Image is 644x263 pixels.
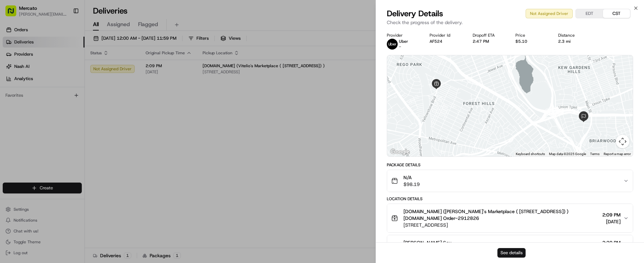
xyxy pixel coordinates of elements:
a: Terms [590,152,600,156]
span: Knowledge Base [14,71,52,78]
input: Clear [18,17,112,24]
img: uber-new-logo.jpeg [387,39,398,50]
span: [STREET_ADDRESS] [403,222,600,228]
img: Google [389,148,411,156]
span: Pylon [68,88,82,93]
div: Provider Id [430,33,461,38]
span: [PERSON_NAME] Sou [403,239,452,246]
div: $5.10 [515,39,547,44]
span: API Documentation [64,71,109,78]
span: Uber [399,39,408,44]
span: [DOMAIN_NAME] ([PERSON_NAME]'s Marketplace ( [STREET_ADDRESS]) ) [DOMAIN_NAME] Order-2912826 [403,208,600,222]
button: [DOMAIN_NAME] ([PERSON_NAME]'s Marketplace ( [STREET_ADDRESS]) ) [DOMAIN_NAME] Order-2912826[STRE... [387,204,633,232]
button: See details [497,248,526,258]
button: Map camera controls [616,135,629,148]
p: Check the progress of the delivery. [387,19,633,26]
div: Package Details [387,162,633,168]
span: [DATE] [602,218,621,225]
button: Start new chat [115,40,124,48]
div: Provider [387,33,419,38]
div: 2:47 PM [473,39,505,44]
button: Keyboard shortcuts [516,152,545,156]
div: 📗 [7,72,12,77]
span: - [399,44,401,50]
span: $98.19 [403,181,420,188]
div: 2.3 mi [558,39,590,44]
button: CST [603,9,630,18]
button: AF524 [430,39,442,44]
span: Delivery Details [387,8,443,19]
button: N/A$98.19 [387,170,633,192]
button: EDT [576,9,603,18]
div: 💻 [57,72,63,77]
div: Dropoff ETA [473,33,505,38]
span: 2:09 PM [602,211,621,218]
div: Location Details [387,196,633,202]
button: [PERSON_NAME] Sou3:20 PM [387,235,633,257]
a: Powered byPylon [48,88,82,93]
div: Distance [558,33,590,38]
span: 3:20 PM [602,239,621,246]
a: Open this area in Google Maps (opens a new window) [389,148,411,156]
div: We're available if you need us! [23,44,86,50]
a: 💻API Documentation [55,69,112,81]
span: N/A [403,174,420,181]
a: Report a map error [604,152,631,156]
div: Start new chat [23,38,111,44]
span: Map data ©2025 Google [549,152,586,156]
img: 1736555255976-a54dd68f-1ca7-489b-9aae-adbdc363a1c4 [7,38,19,50]
a: 📗Knowledge Base [4,69,55,81]
div: Price [515,33,547,38]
